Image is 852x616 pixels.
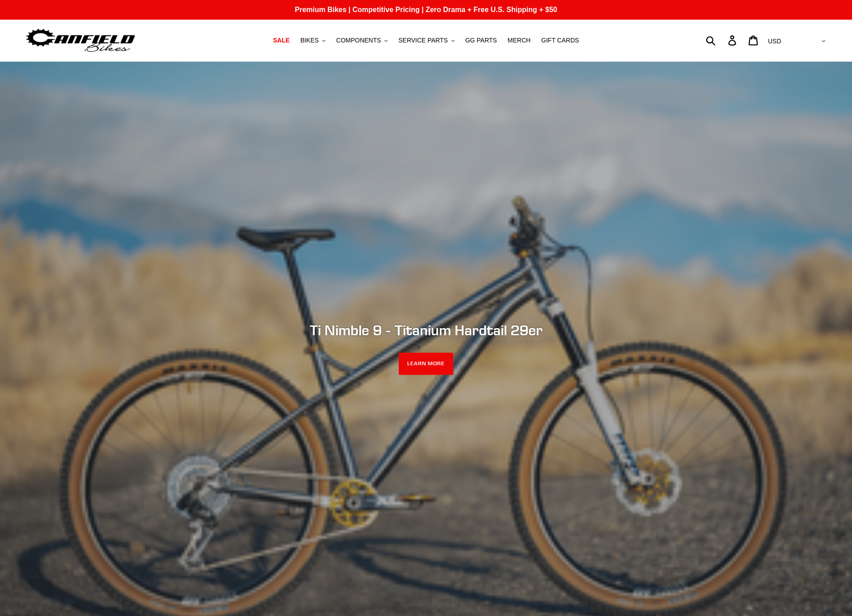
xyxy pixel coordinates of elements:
a: MERCH [503,34,535,46]
span: SERVICE PARTS [398,37,447,44]
button: SERVICE PARTS [394,34,459,46]
img: Canfield Bikes [25,26,136,55]
button: COMPONENTS [332,34,392,46]
a: SALE [269,34,294,46]
h2: Ti Nimble 9 - Titanium Hardtail 29er [182,322,670,339]
a: GIFT CARDS [537,34,584,46]
input: Search [711,30,734,50]
button: BIKES [296,34,330,46]
span: MERCH [508,37,531,44]
a: LEARN MORE [399,353,454,375]
a: GG PARTS [461,34,502,46]
span: SALE [273,37,290,44]
span: BIKES [300,37,319,44]
span: GG PARTS [465,37,497,44]
span: COMPONENTS [336,37,381,44]
span: GIFT CARDS [541,37,579,44]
